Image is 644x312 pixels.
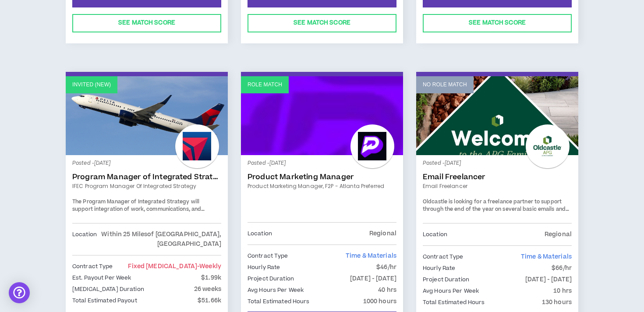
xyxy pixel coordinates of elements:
[376,262,396,272] p: $46/hr
[552,263,572,273] p: $66/hr
[542,298,572,307] p: 130 hours
[248,297,310,306] p: Total Estimated Hours
[423,173,572,181] a: Email Freelancer
[128,262,221,271] span: Fixed [MEDICAL_DATA]
[248,14,396,32] button: See Match Score
[72,14,221,32] button: See Match Score
[423,230,447,239] p: Location
[248,251,288,261] p: Contract Type
[9,282,30,303] div: Open Intercom Messenger
[553,286,572,296] p: 10 hrs
[248,285,304,295] p: Avg Hours Per Week
[423,263,455,273] p: Hourly Rate
[545,230,572,239] p: Regional
[378,285,396,295] p: 40 hrs
[363,297,396,306] p: 1000 hours
[423,298,485,307] p: Total Estimated Hours
[423,252,464,262] p: Contract Type
[197,262,221,271] span: - weekly
[72,173,221,181] a: Program Manager of Integrated Strategy
[72,284,144,294] p: [MEDICAL_DATA] Duration
[350,274,396,284] p: [DATE] - [DATE]
[72,296,137,305] p: Total Estimated Payout
[72,81,111,89] p: Invited (new)
[97,230,221,249] p: Within 25 Miles of [GEOGRAPHIC_DATA], [GEOGRAPHIC_DATA]
[423,81,467,89] p: No Role Match
[423,182,572,190] a: Email Freelancer
[423,275,469,284] p: Project Duration
[72,198,221,275] span: The Program Manager of Integrated Strategy will support integration of work, communications, and ...
[72,262,113,271] p: Contract Type
[198,296,221,305] p: $51.66k
[248,173,396,181] a: Product Marketing Manager
[248,274,294,284] p: Project Duration
[72,182,221,190] a: IFEC Program Manager of Integrated Strategy
[423,14,572,32] button: See Match Score
[369,229,396,238] p: Regional
[248,160,396,167] p: Posted - [DATE]
[346,252,396,260] span: Time & Materials
[72,230,97,249] p: Location
[521,252,572,261] span: Time & Materials
[66,76,228,155] a: Invited (new)
[248,262,280,272] p: Hourly Rate
[248,229,272,238] p: Location
[201,273,221,283] p: $1.99k
[423,286,479,296] p: Avg Hours Per Week
[525,275,572,284] p: [DATE] - [DATE]
[423,198,569,221] span: Oldcastle is looking for a freelance partner to support through the end of the year on several ba...
[248,81,282,89] p: Role Match
[248,182,396,190] a: Product Marketing Manager, F2P - Atlanta Preferred
[194,284,221,294] p: 26 weeks
[416,76,578,155] a: No Role Match
[423,160,572,167] p: Posted - [DATE]
[72,273,131,283] p: Est. Payout Per Week
[72,160,221,167] p: Posted - [DATE]
[241,76,403,155] a: Role Match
